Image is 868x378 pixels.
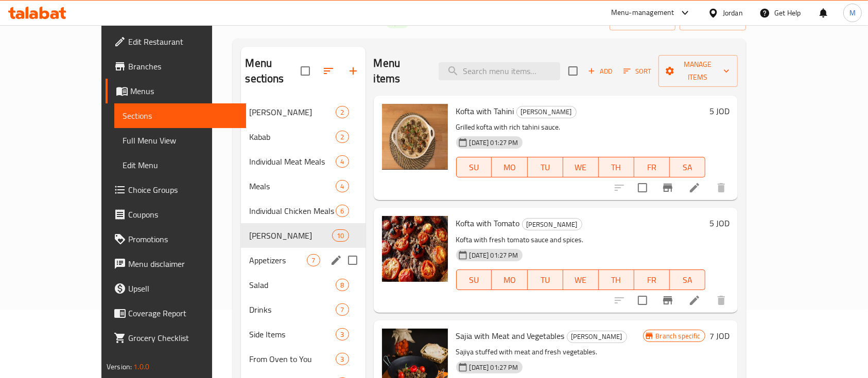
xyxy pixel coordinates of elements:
span: TU [532,273,559,287]
span: TH [603,160,630,175]
a: Edit menu item [688,182,701,194]
span: Branches [128,60,238,73]
div: From Oven to You3 [241,347,365,371]
h6: 5 JOD [709,216,730,230]
span: WE [567,160,595,175]
span: [PERSON_NAME] [249,106,336,118]
span: import [618,14,667,27]
button: WE [563,269,599,290]
button: TH [599,157,634,177]
div: Menu-management [611,7,674,19]
span: Individual Meat Meals [249,155,336,168]
div: Appetizers7edit [241,248,365,273]
div: Individual Meat Meals4 [241,149,365,174]
span: 2 [336,132,348,142]
button: Manage items [658,55,738,87]
span: FR [638,160,666,175]
a: Promotions [106,227,247,251]
div: items [336,106,349,118]
span: Edit Restaurant [128,35,238,48]
input: search [439,62,560,80]
button: Add section [341,59,366,83]
span: Menus [130,85,238,97]
p: Sajiya stuffed with meat and fresh vegetables. [456,346,643,358]
span: [PERSON_NAME] [249,229,332,242]
span: Sections [123,110,238,122]
span: TH [603,273,630,287]
span: Appetizers [249,254,307,266]
div: Trays Sajyat [567,331,627,343]
div: Individual Chicken Meals6 [241,199,365,223]
span: Upsell [128,282,238,295]
div: Trays Sajyat [522,218,582,230]
span: From Oven to You [249,353,336,365]
button: delete [709,175,734,200]
a: Edit menu item [688,294,701,307]
div: items [332,229,349,242]
div: items [336,155,349,168]
span: FR [638,273,666,287]
span: Individual Chicken Meals [249,205,336,217]
div: items [336,303,349,316]
a: Sections [114,103,247,128]
span: 4 [336,182,348,191]
span: Meals [249,180,336,192]
span: Kofta with Tomato [456,215,520,231]
div: [PERSON_NAME]10 [241,223,365,248]
button: Branch-specific-item [655,175,680,200]
span: Version: [107,360,132,373]
button: MO [492,269,527,290]
span: 3 [336,354,348,364]
span: Branch specific [652,331,705,341]
button: SA [670,157,705,177]
span: M [849,7,856,19]
span: Menu disclaimer [128,258,238,270]
img: Kofta with Tomato [382,216,448,282]
span: export [688,14,738,27]
button: delete [709,288,734,313]
div: Kabab [249,131,336,143]
span: 7 [336,305,348,315]
div: items [336,328,349,340]
button: edit [328,253,344,268]
div: Drinks7 [241,297,365,322]
span: 3 [336,330,348,339]
button: SU [456,157,492,177]
span: Salad [249,279,336,291]
a: Edit Menu [114,153,247,177]
div: Jordan [723,7,743,19]
span: 7 [307,256,319,265]
span: Select section [562,60,584,82]
button: TH [599,269,634,290]
img: Kofta with Tahini [382,104,448,170]
span: TU [532,160,559,175]
span: [DATE] 01:27 PM [465,363,523,372]
span: Sajia with Meat and Vegetables [456,328,565,344]
span: Kofta with Tahini [456,103,514,119]
span: WE [567,273,595,287]
h2: Menu sections [245,56,300,86]
a: Grocery Checklist [106,326,247,350]
div: Trays Sajyat [249,229,332,242]
div: Side Items [249,328,336,340]
span: Drinks [249,303,336,316]
div: Meals4 [241,174,365,199]
span: Promotions [128,233,238,245]
span: 6 [336,206,348,216]
p: Kofta with fresh tomato sauce and spices. [456,233,705,246]
span: [PERSON_NAME] [517,106,576,118]
span: Add [586,65,614,77]
h6: 5 JOD [709,104,730,118]
span: 4 [336,157,348,167]
span: [DATE] 01:27 PM [465,250,523,260]
span: Select to update [632,177,653,199]
span: Full Menu View [123,134,238,147]
h2: Menu items [374,56,426,86]
a: Menu disclaimer [106,251,247,276]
